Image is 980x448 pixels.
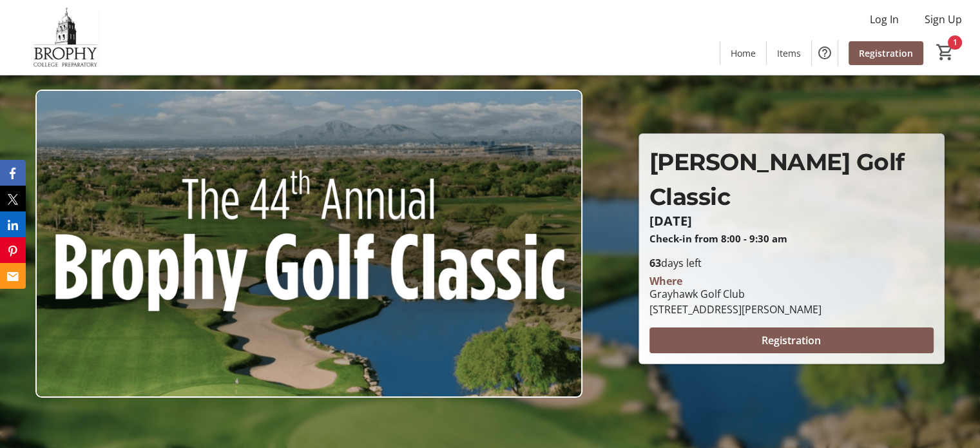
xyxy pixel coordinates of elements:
[914,9,972,30] button: Sign Up
[859,46,913,60] span: Registration
[812,40,838,66] button: Help
[649,148,905,211] span: [PERSON_NAME] Golf Classic
[925,12,962,27] span: Sign Up
[649,302,821,317] div: [STREET_ADDRESS][PERSON_NAME]
[720,41,766,65] a: Home
[649,286,821,302] div: Grayhawk Golf Club
[849,41,923,65] a: Registration
[860,9,909,30] button: Log In
[767,41,811,65] a: Items
[762,333,821,348] span: Registration
[35,90,582,398] img: Campaign CTA Media Photo
[649,255,934,271] p: days left
[649,276,682,286] div: Where
[777,46,801,60] span: Items
[870,12,899,27] span: Log In
[649,214,934,228] p: [DATE]
[649,256,661,270] span: 63
[649,327,934,353] button: Registration
[649,232,787,245] span: Check-in from 8:00 - 9:30 am
[8,5,122,70] img: Brophy College Preparatory 's Logo
[934,41,957,64] button: Cart
[731,46,756,60] span: Home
